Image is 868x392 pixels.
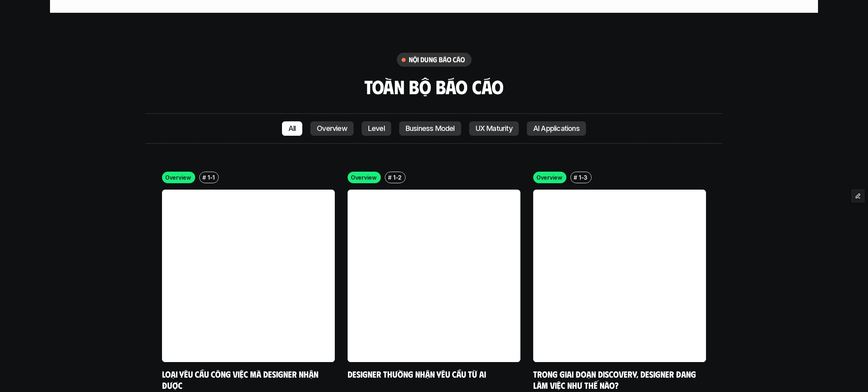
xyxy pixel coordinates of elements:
p: 1-2 [393,173,402,182]
p: 1-1 [208,173,215,182]
h6: # [202,174,206,180]
p: All [288,125,296,133]
a: Overview [310,121,354,136]
p: 1-3 [579,173,588,182]
a: All [282,121,302,136]
button: Edit Framer Content [852,190,864,202]
a: Level [362,121,391,136]
h3: Toàn bộ báo cáo [294,76,574,97]
p: Level [368,125,385,133]
a: AI Applications [527,121,586,136]
p: UX Maturity [476,125,512,133]
p: Business Model [406,125,455,133]
a: Business Model [399,121,461,136]
a: Designer thường nhận yêu cầu từ ai [348,368,486,379]
a: UX Maturity [469,121,519,136]
p: Overview [536,173,562,182]
h6: # [388,174,392,180]
a: Loại yêu cầu công việc mà designer nhận được [162,368,320,390]
h6: # [574,174,577,180]
p: Overview [351,173,377,182]
p: Overview [317,125,347,133]
p: Overview [165,173,191,182]
a: Trong giai đoạn Discovery, designer đang làm việc như thế nào? [533,368,698,390]
h6: nội dung báo cáo [409,55,465,64]
p: AI Applications [533,125,580,133]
